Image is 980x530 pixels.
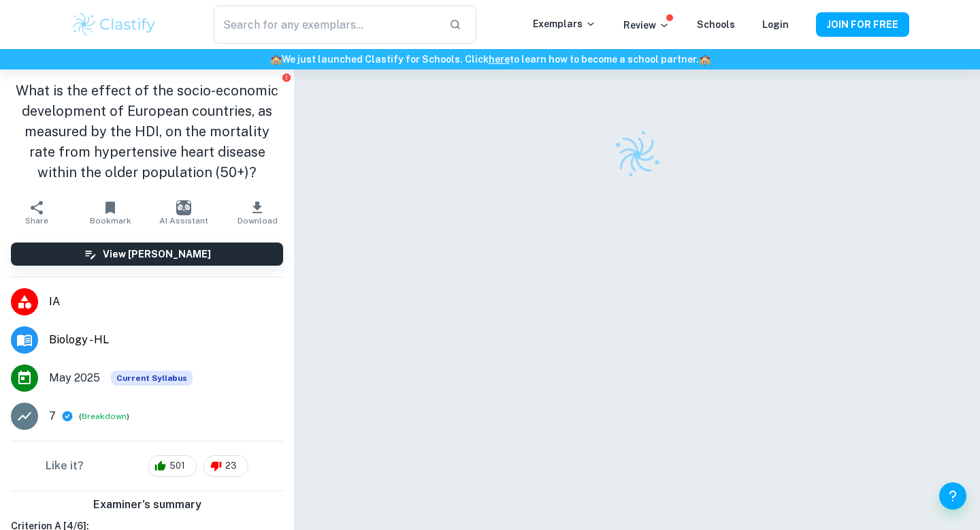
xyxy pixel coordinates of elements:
[11,80,283,183] h1: What is the effect of the socio-economic development of European countries, as measured by the HD...
[90,216,131,225] span: Bookmark
[79,410,129,423] span: ( )
[281,72,291,82] button: Report issue
[46,458,84,474] h6: Like it?
[203,455,248,477] div: 23
[49,370,100,386] span: May 2025
[49,408,56,424] p: 7
[697,19,735,30] a: Schools
[5,497,289,513] h6: Examiner's summary
[49,294,283,310] span: IA
[148,455,197,477] div: 501
[111,371,193,386] div: This exemplar is based on the current syllabus. Feel free to refer to it for inspiration/ideas wh...
[103,247,211,262] h6: View [PERSON_NAME]
[176,200,191,215] img: AI Assistant
[218,459,244,473] span: 23
[220,193,294,232] button: Download
[489,54,510,65] a: here
[623,18,670,33] p: Review
[762,19,789,30] a: Login
[270,54,282,65] span: 🏫
[816,12,909,37] button: JOIN FOR FREE
[159,216,208,225] span: AI Assistant
[3,52,977,67] h6: We just launched Clastify for Schools. Click to learn how to become a school partner.
[939,482,966,510] button: Help and Feedback
[49,332,283,348] span: Biology - HL
[238,216,278,225] span: Download
[111,371,193,386] span: Current Syllabus
[533,16,596,31] p: Exemplars
[11,243,283,266] button: View [PERSON_NAME]
[71,11,157,38] img: Clastify logo
[162,459,193,473] span: 501
[73,193,147,232] button: Bookmark
[25,216,48,225] span: Share
[699,54,710,65] span: 🏫
[82,410,127,422] button: Breakdown
[214,5,438,44] input: Search for any exemplars...
[147,193,220,232] button: AI Assistant
[605,123,668,186] img: Clastify logo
